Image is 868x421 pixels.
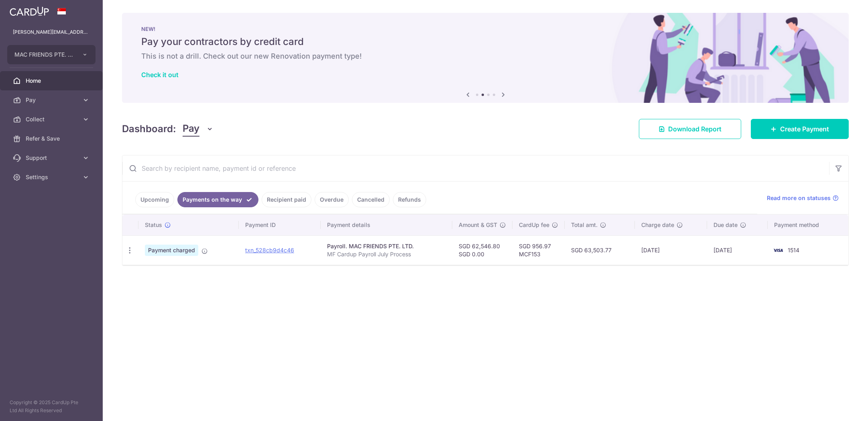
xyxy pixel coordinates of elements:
th: Payment details [321,215,452,235]
span: 1514 [788,247,799,253]
span: Read more on statuses [767,194,831,202]
a: Payments on the way [177,192,258,207]
a: Refunds [393,192,426,207]
span: Charge date [641,221,674,229]
button: Pay [183,121,213,137]
td: [DATE] [635,235,707,265]
th: Payment method [768,215,848,235]
input: Search by recipient name, payment id or reference [122,155,829,181]
span: Home [26,77,79,85]
iframe: 打开一个小组件，您可以在其中找到更多信息 [818,397,860,417]
span: Due date [714,221,738,229]
img: CardUp [10,6,49,16]
span: Pay [183,121,199,137]
span: Total amt. [571,221,598,229]
span: Settings [26,173,79,181]
span: Pay [26,96,79,104]
a: txn_528cb9d4c46 [245,247,294,253]
div: Payroll. MAC FRIENDS PTE. LTD. [327,242,446,250]
p: MF Cardup Payroll July Process [327,250,446,258]
td: SGD 62,546.80 SGD 0.00 [452,235,512,265]
span: CardUp fee [519,221,549,229]
a: Create Payment [751,119,849,139]
span: Create Payment [780,124,829,134]
span: Payment charged [145,245,198,256]
p: [PERSON_NAME][EMAIL_ADDRESS][DOMAIN_NAME] [13,28,90,36]
a: Check it out [141,71,179,79]
span: Download Report [668,124,722,134]
a: Download Report [639,119,741,139]
h4: Dashboard: [122,122,176,136]
span: Collect [26,115,79,123]
img: Bank Card [770,245,786,255]
a: Upcoming [135,192,174,207]
td: [DATE] [707,235,768,265]
td: SGD 63,503.77 [565,235,635,265]
a: Overdue [315,192,349,207]
a: Read more on statuses [767,194,839,202]
button: MAC FRIENDS PTE. LTD. [7,45,96,64]
a: Recipient paid [262,192,311,207]
th: Payment ID [239,215,321,235]
td: SGD 956.97 MCF153 [512,235,565,265]
span: Refer & Save [26,135,79,143]
span: Support [26,154,79,162]
h6: This is not a drill. Check out our new Renovation payment type! [141,51,829,61]
img: Renovation banner [122,13,849,103]
a: Cancelled [352,192,390,207]
p: NEW! [141,26,829,32]
span: Status [145,221,162,229]
h5: Pay your contractors by credit card [141,35,829,48]
span: Amount & GST [459,221,497,229]
span: MAC FRIENDS PTE. LTD. [14,51,74,59]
